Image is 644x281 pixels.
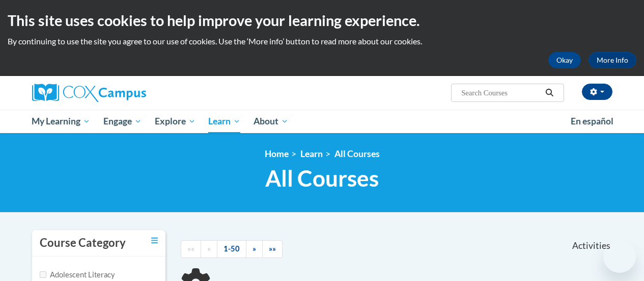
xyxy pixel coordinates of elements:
a: About [247,110,295,133]
a: End [262,240,283,258]
a: Home [265,148,289,159]
img: Cox Campus [32,84,146,102]
span: Explore [155,115,195,127]
button: Okay [548,52,581,68]
iframe: Button to launch messaging window [603,240,636,273]
p: By continuing to use the site you agree to our use of cookies. Use the ‘More info’ button to read... [8,36,636,47]
input: Checkbox for Options [40,271,46,278]
a: Explore [148,110,202,133]
a: Cox Campus [32,84,215,102]
a: Toggle collapse [151,235,158,246]
button: Search [542,87,557,99]
span: En español [571,116,613,126]
h3: Course Category [40,235,126,251]
a: Learn [202,110,247,133]
a: Begining [181,240,201,258]
a: More Info [589,52,636,68]
span: » [253,244,256,253]
a: Engage [97,110,148,133]
a: All Courses [334,148,380,159]
span: All Courses [265,165,379,192]
a: My Learning [25,110,97,133]
a: En español [564,111,620,132]
span: My Learning [32,115,90,127]
a: Next [246,240,263,258]
a: 1-50 [217,240,246,258]
span: Engage [103,115,142,127]
button: Account Settings [582,84,612,100]
span: About [254,115,288,127]
span: « [207,244,211,253]
div: Main menu [24,110,620,133]
h2: This site uses cookies to help improve your learning experience. [8,10,636,31]
a: Learn [300,148,323,159]
span: »» [269,244,276,253]
input: Search Courses [460,87,542,99]
span: «« [187,244,194,253]
span: Activities [572,240,610,251]
a: Previous [201,240,217,258]
span: Learn [208,115,240,127]
label: Adolescent Literacy [40,269,115,280]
